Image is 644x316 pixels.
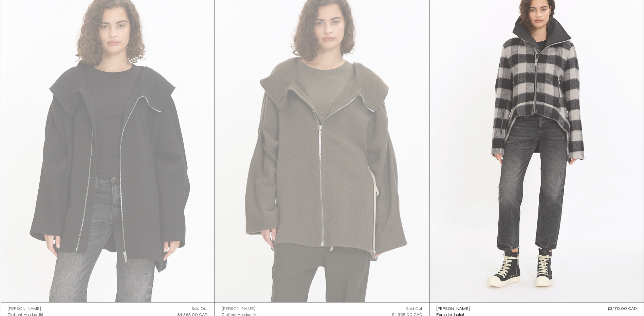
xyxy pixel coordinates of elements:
[192,306,208,312] div: Sold out
[436,306,470,312] a: [PERSON_NAME]
[222,306,258,312] a: [PERSON_NAME]
[7,306,43,312] a: [PERSON_NAME]
[222,306,255,312] div: [PERSON_NAME]
[436,306,470,312] div: [PERSON_NAME]
[406,306,422,312] div: Sold out
[608,306,637,312] div: $3,170.00 CAD
[7,306,41,312] div: [PERSON_NAME]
